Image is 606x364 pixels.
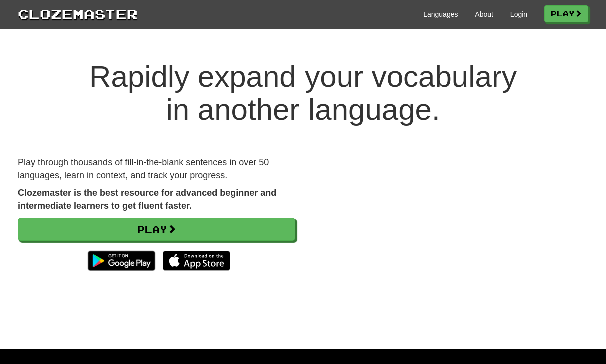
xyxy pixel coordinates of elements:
a: Login [510,9,527,19]
a: Play [544,5,588,22]
p: Play through thousands of fill-in-the-blank sentences in over 50 languages, learn in context, and... [18,156,295,182]
img: Get it on Google Play [83,246,160,276]
img: Download_on_the_App_Store_Badge_US-UK_135x40-25178aeef6eb6b83b96f5f2d004eda3bffbb37122de64afbaef7... [163,251,230,271]
strong: Clozemaster is the best resource for advanced beginner and intermediate learners to get fluent fa... [18,188,276,211]
a: Clozemaster [18,4,138,23]
a: About [475,9,493,19]
a: Play [18,218,295,241]
a: Languages [423,9,458,19]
